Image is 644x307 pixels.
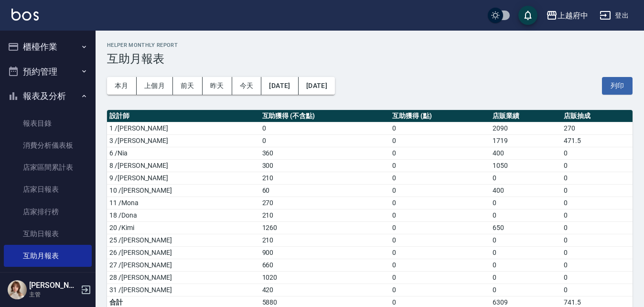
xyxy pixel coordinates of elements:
td: 360 [260,147,390,159]
th: 互助獲得 (不含點) [260,110,390,122]
button: [DATE] [299,77,335,95]
th: 設計師 [107,110,260,122]
h3: 互助月報表 [107,52,633,66]
td: 0 [260,134,390,147]
td: 210 [260,234,390,246]
th: 互助獲得 (點) [390,110,490,122]
td: 28 /[PERSON_NAME] [107,271,260,284]
button: 前天 [173,77,203,95]
h2: Helper Monthly Report [107,42,633,48]
button: 登出 [596,7,633,24]
td: 18 /Dona [107,209,260,221]
td: 2090 [490,122,561,134]
td: 0 [390,246,490,259]
td: 660 [260,259,390,271]
td: 60 [260,184,390,197]
button: 本月 [107,77,137,95]
td: 0 [390,184,490,197]
td: 0 [390,234,490,246]
td: 0 [390,209,490,221]
td: 0 [490,209,561,221]
td: 3 /[PERSON_NAME] [107,134,260,147]
td: 0 [490,284,561,296]
button: 預約管理 [4,59,92,84]
td: 0 [390,147,490,159]
td: 210 [260,209,390,221]
button: 上個月 [137,77,173,95]
td: 0 [561,284,633,296]
td: 0 [490,234,561,246]
td: 0 [260,122,390,134]
a: 店家區間累計表 [4,156,92,178]
td: 0 [490,246,561,259]
td: 0 [561,172,633,184]
td: 0 [390,122,490,134]
td: 0 [561,197,633,209]
td: 0 [490,197,561,209]
td: 300 [260,159,390,172]
td: 6 /Nia [107,147,260,159]
button: 櫃檯作業 [4,34,92,59]
td: 0 [390,197,490,209]
td: 0 [561,147,633,159]
button: save [518,6,537,25]
td: 20 /Kimi [107,221,260,234]
td: 0 [390,284,490,296]
td: 400 [490,147,561,159]
td: 270 [561,122,633,134]
td: 1020 [260,271,390,284]
div: 上越府中 [558,10,588,22]
td: 0 [390,271,490,284]
td: 11 /Mona [107,197,260,209]
td: 420 [260,284,390,296]
p: 主管 [29,290,78,299]
td: 0 [490,172,561,184]
td: 0 [561,184,633,197]
td: 10 /[PERSON_NAME] [107,184,260,197]
a: 報表目錄 [4,112,92,134]
th: 店販業績 [490,110,561,122]
button: 上越府中 [542,6,592,25]
img: Person [8,280,27,299]
td: 0 [561,246,633,259]
td: 0 [561,209,633,221]
td: 0 [561,259,633,271]
a: 店家排行榜 [4,201,92,223]
img: Logo [11,9,39,21]
td: 0 [561,159,633,172]
a: 互助排行榜 [4,267,92,289]
button: 今天 [232,77,262,95]
a: 店家日報表 [4,178,92,200]
td: 0 [390,221,490,234]
td: 900 [260,246,390,259]
td: 1050 [490,159,561,172]
td: 0 [561,234,633,246]
td: 270 [260,197,390,209]
td: 0 [390,172,490,184]
td: 27 /[PERSON_NAME] [107,259,260,271]
td: 0 [561,221,633,234]
td: 0 [390,259,490,271]
button: 列印 [602,77,633,95]
a: 互助日報表 [4,223,92,245]
td: 650 [490,221,561,234]
td: 31 /[PERSON_NAME] [107,284,260,296]
td: 0 [390,159,490,172]
button: 昨天 [203,77,232,95]
td: 0 [390,134,490,147]
td: 1 /[PERSON_NAME] [107,122,260,134]
td: 0 [490,259,561,271]
button: [DATE] [261,77,298,95]
a: 消費分析儀表板 [4,134,92,156]
td: 1260 [260,221,390,234]
td: 400 [490,184,561,197]
button: 報表及分析 [4,84,92,109]
a: 互助月報表 [4,245,92,267]
td: 25 /[PERSON_NAME] [107,234,260,246]
h5: [PERSON_NAME] [29,281,78,290]
td: 9 /[PERSON_NAME] [107,172,260,184]
th: 店販抽成 [561,110,633,122]
td: 0 [561,271,633,284]
td: 210 [260,172,390,184]
td: 8 /[PERSON_NAME] [107,159,260,172]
